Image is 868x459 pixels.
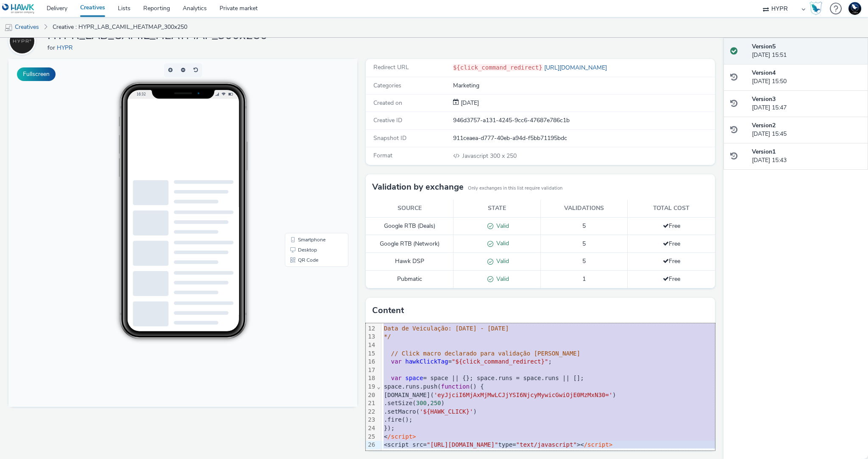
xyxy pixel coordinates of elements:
span: Redirect URL [373,63,409,71]
span: Fold line [376,383,381,390]
li: Desktop [278,186,338,196]
div: .setSize( , ) [381,399,715,408]
div: < [381,433,715,441]
span: /script> [387,433,416,440]
small: Only exchanges in this list require validation [468,185,562,192]
th: Source [366,200,453,217]
div: 12 [366,325,376,333]
strong: Version 1 [752,148,776,156]
span: 5 [582,257,586,265]
td: Google RTB (Deals) [366,217,453,235]
div: 24 [366,424,376,433]
img: Support Hawk [849,2,861,15]
td: Google RTB (Network) [366,235,453,253]
img: mobile [4,23,13,32]
span: Valid [493,275,509,283]
th: State [453,200,540,217]
span: Javascript [462,152,490,160]
strong: Version 5 [752,42,776,50]
span: // Click macro declarado para validação [PERSON_NAME] [391,350,581,357]
div: 14 [366,341,376,350]
span: for [47,44,57,52]
div: 911ceaea-d777-40eb-a94d-f5bb71195bdc [453,134,714,143]
div: }); [381,424,715,433]
span: Desktop [289,188,309,193]
div: [DATE] 15:51 [752,42,861,60]
div: [DATE] 15:43 [752,148,861,165]
div: 15 [366,350,376,358]
span: 1 [582,275,586,283]
div: Creation 04 August 2025, 15:43 [459,99,479,107]
div: [DATE] 15:50 [752,69,861,86]
div: 946d3757-a131-4245-9cc6-47687e786c1b [453,116,714,125]
span: Free [663,275,680,283]
td: Pubmatic [366,271,453,288]
span: Categories [373,81,401,90]
button: Fullscreen [17,67,56,81]
img: undefined Logo [2,3,35,14]
span: Format [373,151,392,160]
span: Valid [493,239,509,247]
span: Created on [373,99,402,107]
div: 18 [366,374,376,383]
span: Free [663,240,680,248]
a: Hawk Academy [810,2,826,15]
div: 22 [366,408,376,416]
div: Marketing [453,81,714,90]
a: [URL][DOMAIN_NAME] [542,64,610,72]
span: [DATE] [459,99,479,107]
span: Creative ID [373,116,402,124]
th: Validations [540,200,628,217]
span: 'eyJjciI6MjAxMjMwLCJjYSI6NjcyMywicGwiOjE0MzMxN30=' [434,392,612,398]
span: 300 x 250 [462,152,517,160]
strong: Version 3 [752,95,776,103]
a: Creative : HYPR_LAB_CAMIL_HEATMAP_300x250 [48,17,192,37]
div: [DATE] 15:45 [752,121,861,139]
span: Free [663,222,680,230]
span: 5 [582,222,586,230]
strong: Version 2 [752,121,776,129]
span: 250 [430,400,441,406]
span: "[URL][DOMAIN_NAME]" [427,441,498,448]
h3: Validation by exchange [372,181,464,193]
span: 5 [582,240,586,248]
div: 19 [366,383,376,391]
div: 21 [366,399,376,408]
div: 17 [366,366,376,375]
h3: Content [372,304,404,317]
div: 26 [366,441,376,449]
span: space [405,375,423,381]
div: 23 [366,416,376,424]
div: [DOMAIN_NAME]( ) [381,391,715,400]
strong: Version 4 [752,69,776,77]
a: HYPR [8,37,39,45]
div: .fire(); [381,416,715,424]
span: Smartphone [289,178,317,183]
div: <script src= type= >< [381,441,715,449]
li: QR Code [278,196,338,206]
span: function [441,383,470,390]
li: Smartphone [278,176,338,186]
span: 300 [416,400,427,406]
span: QR Code [289,199,310,204]
span: hawkClickTag [405,358,448,365]
img: Hawk Academy [810,2,822,15]
div: 13 [366,333,376,341]
div: [DATE] 15:47 [752,95,861,112]
span: 16:32 [128,33,137,37]
th: Total cost [628,200,715,217]
span: var [391,358,402,365]
div: 25 [366,433,376,441]
span: Valid [493,257,509,265]
div: .setMacro( ) [381,408,715,416]
span: '${HAWK_CLICK}' [420,408,473,415]
span: Free [663,257,680,265]
td: Hawk DSP [366,253,453,271]
code: ${click_command_redirect} [453,64,542,71]
div: = space || {}; space.runs = space.runs || []; [381,374,715,383]
div: = ; [381,358,715,366]
div: space.runs.push( () { [381,383,715,391]
span: Data de Veiculação: [DATE] - [DATE] [384,325,509,332]
a: HYPR [57,44,76,52]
